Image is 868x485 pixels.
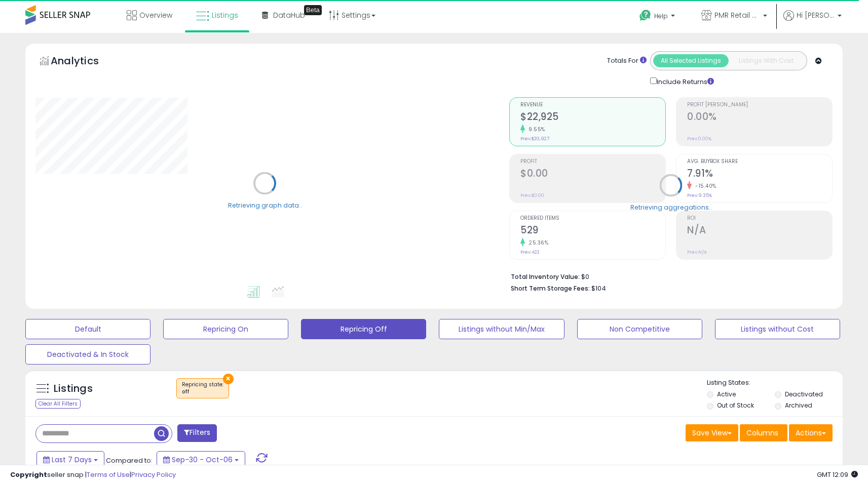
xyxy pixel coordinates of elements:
[707,378,843,388] p: Listing States:
[740,424,787,441] button: Columns
[785,401,812,410] label: Archived
[10,470,47,479] strong: Copyright
[715,319,840,339] button: Listings without Cost
[223,374,234,384] button: ×
[817,470,858,479] span: 2025-10-14 12:09 GMT
[36,451,104,468] button: Last 7 Days
[304,5,322,15] div: Tooltip anchor
[783,10,842,33] a: Hi [PERSON_NAME]
[87,470,130,479] a: Terms of Use
[577,319,702,339] button: Non Competitive
[51,54,119,70] h5: Analytics
[607,56,647,66] div: Totals For
[728,54,804,67] button: Listings With Cost
[139,10,172,20] span: Overview
[717,401,754,410] label: Out of Stock
[746,428,778,438] span: Columns
[163,319,288,339] button: Repricing On
[714,10,760,20] span: PMR Retail USA LLC
[654,12,668,20] span: Help
[182,381,223,396] span: Repricing state :
[25,344,150,365] button: Deactivated & In Stock
[797,10,835,20] span: Hi [PERSON_NAME]
[212,10,238,20] span: Listings
[686,424,738,441] button: Save View
[182,388,223,395] div: off
[273,10,305,20] span: DataHub
[10,470,176,480] div: seller snap | |
[717,390,736,398] label: Active
[228,200,302,210] div: Retrieving graph data..
[35,399,81,409] div: Clear All Filters
[439,319,564,339] button: Listings without Min/Max
[52,455,92,465] span: Last 7 Days
[131,470,176,479] a: Privacy Policy
[106,456,153,465] span: Compared to:
[639,9,652,22] i: Get Help
[301,319,426,339] button: Repricing Off
[653,54,729,67] button: All Selected Listings
[631,2,685,33] a: Help
[172,455,233,465] span: Sep-30 - Oct-06
[25,319,150,339] button: Default
[54,382,93,396] h5: Listings
[785,390,823,398] label: Deactivated
[789,424,833,441] button: Actions
[643,75,726,87] div: Include Returns
[630,203,712,212] div: Retrieving aggregations..
[177,424,217,442] button: Filters
[157,451,245,468] button: Sep-30 - Oct-06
